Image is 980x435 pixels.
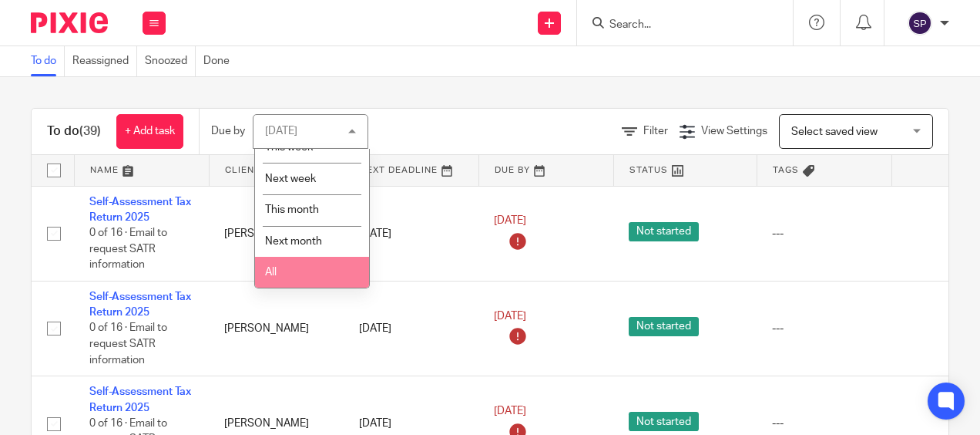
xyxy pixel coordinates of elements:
[265,174,316,184] span: Next week
[31,46,65,76] a: To do
[791,126,878,137] span: Select saved view
[31,12,108,33] img: Pixie
[209,186,344,281] td: [PERSON_NAME]
[89,292,191,318] a: Self-Assessment Tax Return 2025
[203,46,237,76] a: Done
[344,281,478,376] td: [DATE]
[772,416,876,431] div: ---
[265,204,319,215] span: This month
[265,126,297,137] div: [DATE]
[116,114,183,149] a: + Add task
[344,186,478,281] td: [DATE]
[47,123,101,140] h1: To do
[772,321,876,336] div: ---
[772,226,876,241] div: ---
[494,406,526,416] span: [DATE]
[72,46,137,76] a: Reassigned
[494,216,526,227] span: [DATE]
[608,19,747,32] input: Search
[89,323,167,366] span: 0 of 16 · Email to request SATR information
[773,166,799,174] span: Tags
[643,126,668,137] span: Filter
[908,11,932,35] img: svg%3E
[629,412,699,431] span: Not started
[494,311,526,322] span: [DATE]
[701,126,767,137] span: View Settings
[629,222,699,241] span: Not started
[265,267,277,278] span: All
[89,197,191,223] a: Self-Assessment Tax Return 2025
[89,386,191,413] a: Self-Assessment Tax Return 2025
[265,236,322,247] span: Next month
[211,123,245,139] p: Due by
[79,125,101,137] span: (39)
[209,281,344,376] td: [PERSON_NAME]
[89,228,167,270] span: 0 of 16 · Email to request SATR information
[629,317,699,336] span: Not started
[145,46,196,76] a: Snoozed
